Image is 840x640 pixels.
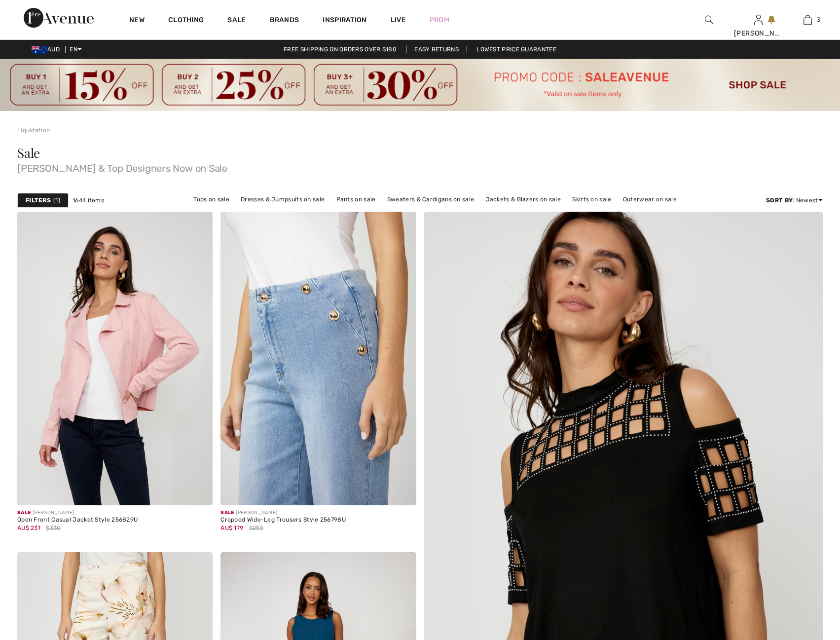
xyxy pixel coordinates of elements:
[17,127,50,134] a: Liquidation
[481,193,566,206] a: Jackets & Blazers on sale
[17,212,213,505] img: Open Front Casual Jacket Style 256829U. Dusty pink
[734,28,782,38] div: [PERSON_NAME]
[236,193,329,206] a: Dresses & Jumpsuits on sale
[754,14,763,26] img: My Info
[227,16,246,26] a: Sale
[168,16,204,26] a: Clothing
[766,197,793,204] strong: Sort By
[783,14,832,26] a: 3
[220,509,346,517] div: [PERSON_NAME]
[249,524,263,532] span: $255
[17,509,138,517] div: [PERSON_NAME]
[32,46,47,54] img: Australian Dollar
[53,196,60,205] span: 1
[469,46,564,53] a: Lowest Price Guarantee
[24,8,94,28] img: 1ère Avenue
[382,193,479,206] a: Sweaters & Cardigans on sale
[17,510,31,516] span: Sale
[766,196,823,205] div: : Newest
[46,524,61,532] span: $330
[220,525,243,531] span: AU$ 179
[777,566,830,591] iframe: Opens a widget where you can find more information
[220,517,346,524] div: Cropped Wide-Leg Trousers Style 256798U
[220,510,234,516] span: Sale
[270,16,299,26] a: Brands
[754,15,763,24] a: Sign In
[391,15,406,25] a: Live
[803,14,812,26] img: My Bag
[129,16,145,26] a: New
[276,46,404,53] a: Free shipping on orders over $180
[32,46,64,53] span: AUD
[188,193,234,206] a: Tops on sale
[430,15,449,25] a: Prom
[817,15,820,24] span: 3
[17,517,138,524] div: Open Front Casual Jacket Style 256829U
[567,193,616,206] a: Skirts on sale
[406,46,467,53] a: Easy Returns
[705,14,713,26] img: search the website
[70,46,82,53] span: EN
[618,193,682,206] a: Outerwear on sale
[17,159,823,173] span: [PERSON_NAME] & Top Designers Now on Sale
[17,525,40,531] span: AU$ 231
[331,193,381,206] a: Pants on sale
[323,16,366,26] span: Inspiration
[73,196,104,205] span: 1644 items
[17,144,40,161] span: Sale
[26,196,51,205] strong: Filters
[220,212,416,505] a: Cropped Wide-Leg Trousers Style 256798U. Blue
